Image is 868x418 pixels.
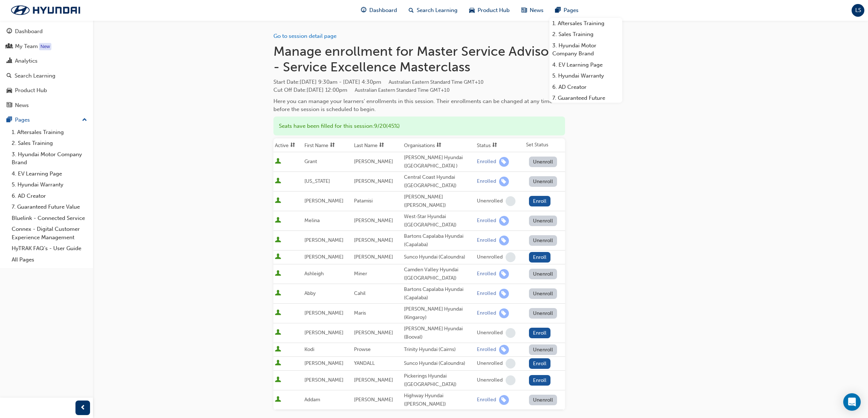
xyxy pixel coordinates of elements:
span: chart-icon [7,58,12,64]
div: [PERSON_NAME] Hyundai ([GEOGRAPHIC_DATA] ) [404,154,474,170]
span: learningRecordVerb_NONE-icon [506,196,515,206]
span: learningRecordVerb_ENROLL-icon [499,308,509,318]
button: Unenroll [529,288,557,299]
div: Unenrolled [477,330,503,336]
div: My Team [15,42,38,51]
span: LS [855,6,861,15]
a: Go to session detail page [273,33,336,39]
button: Pages [3,113,90,127]
a: pages-iconPages [549,3,584,18]
span: guage-icon [361,6,366,15]
span: Kodi [304,346,314,352]
div: Enrolled [477,217,496,224]
div: Tooltip anchor [39,43,51,50]
div: Unenrolled [477,198,503,205]
span: Pages [564,6,579,15]
button: Unenroll [529,216,557,226]
span: User is active [275,329,281,336]
a: 1. Aftersales Training [9,127,90,138]
span: Australian Eastern Standard Time GMT+10 [389,79,483,85]
div: Enrolled [477,158,496,165]
span: [PERSON_NAME] [354,158,393,165]
div: Bartons Capalaba Hyundai (Capalaba) [404,232,474,249]
button: Enroll [529,358,551,369]
div: Analytics [15,57,38,65]
span: sorting-icon [330,142,335,149]
a: 1. Aftersales Training [549,18,622,29]
span: pages-icon [7,117,12,123]
span: Miner [354,271,367,277]
div: Search Learning [15,72,55,80]
a: search-iconSearch Learning [403,3,463,18]
span: User is active [275,309,281,317]
span: [PERSON_NAME] [304,198,343,204]
a: Bluelink - Connected Service [9,213,90,224]
span: User is active [275,237,281,244]
a: My Team [3,40,90,53]
div: Sunco Hyundai (Caloundra) [404,359,474,368]
span: Cahil [354,290,366,296]
span: search-icon [7,73,12,79]
span: Product Hub [478,6,510,15]
span: learningRecordVerb_NONE-icon [506,252,515,262]
div: Central Coast Hyundai ([GEOGRAPHIC_DATA]) [404,173,474,190]
span: Dashboard [369,6,397,15]
div: Trinity Hyundai (Cairns) [404,346,474,354]
a: 2. Sales Training [9,138,90,149]
a: 4. EV Learning Page [549,59,622,71]
span: User is active [275,270,281,277]
a: News [3,99,90,112]
a: 2. Sales Training [549,29,622,40]
th: Toggle SortBy [303,138,353,152]
span: learningRecordVerb_ENROLL-icon [499,216,509,226]
span: learningRecordVerb_NONE-icon [506,359,515,368]
span: sorting-icon [436,142,441,149]
span: Cut Off Date : [DATE] 12:00pm [273,87,449,93]
button: Unenroll [529,344,557,355]
span: car-icon [469,6,475,15]
div: Dashboard [15,27,43,36]
span: learningRecordVerb_ENROLL-icon [499,345,509,355]
a: All Pages [9,254,90,265]
span: [PERSON_NAME] [304,377,343,383]
span: User is active [275,158,281,165]
a: guage-iconDashboard [355,3,403,18]
button: Enroll [529,328,551,338]
span: Ashleigh [304,271,324,277]
span: people-icon [7,43,12,50]
th: Toggle SortBy [402,138,475,152]
span: [PERSON_NAME] [304,237,343,243]
span: prev-icon [80,403,86,413]
button: LS [852,4,864,17]
span: Australian Eastern Standard Time GMT+10 [355,87,449,93]
th: Toggle SortBy [475,138,525,152]
div: Highway Hyundai ([PERSON_NAME]) [404,392,474,408]
span: User is active [275,197,281,205]
span: learningRecordVerb_NONE-icon [506,375,515,385]
span: Patamisi [354,198,373,204]
div: Pickerings Hyundai ([GEOGRAPHIC_DATA]) [404,372,474,389]
div: Unenrolled [477,360,503,367]
span: learningRecordVerb_NONE-icon [506,328,515,338]
div: Camden Valley Hyundai ([GEOGRAPHIC_DATA]) [404,266,474,282]
a: 4. EV Learning Page [9,168,90,180]
span: [PERSON_NAME] [354,254,393,260]
a: Connex - Digital Customer Experience Management [9,224,90,243]
span: [PERSON_NAME] [354,397,393,403]
span: pages-icon [555,6,561,15]
button: Enroll [529,375,551,386]
span: User is active [275,290,281,297]
span: Melina [304,217,320,224]
span: Abby [304,290,316,296]
button: Unenroll [529,176,557,187]
button: Unenroll [529,235,557,246]
div: [PERSON_NAME] Hyundai (Booval) [404,325,474,341]
span: Grant [304,158,317,165]
span: Maris [354,310,366,316]
button: Unenroll [529,395,557,405]
div: Enrolled [477,271,496,277]
span: learningRecordVerb_ENROLL-icon [499,269,509,279]
div: Unenrolled [477,254,503,261]
a: 3. Hyundai Motor Company Brand [549,40,622,59]
div: Bartons Capalaba Hyundai (Capalaba) [404,285,474,302]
